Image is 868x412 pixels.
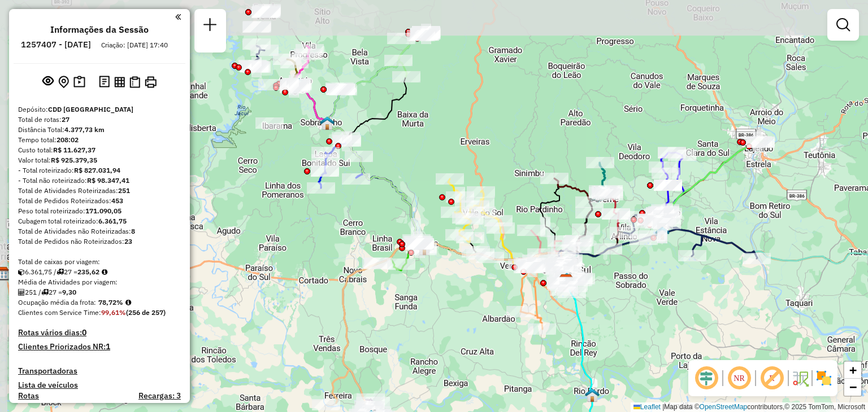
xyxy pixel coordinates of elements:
strong: 0 [82,327,86,338]
a: Nova sessão e pesquisa [199,14,222,39]
img: Exibir/Ocultar setores [815,369,833,387]
img: CDD Santa Cruz do Sul [559,274,574,288]
div: Atividade não roteirizada - VALDIR LAISSMANN - M [654,179,682,191]
strong: 453 [111,196,123,205]
img: Arroio do Tigre [292,77,306,92]
span: Ocultar deslocamento [693,365,720,392]
i: Cubagem total roteirizado [18,269,25,275]
span: Exibir rótulo [758,365,785,392]
img: Sobradinho [320,116,335,130]
button: Visualizar Romaneio [127,74,142,90]
img: Venâncio Aires [655,226,670,240]
strong: 171.090,05 [85,207,121,215]
a: OpenStreetMap [700,403,748,411]
div: Atividade não roteirizada - ANDRESSA FERNANDES [387,33,415,44]
div: Tempo total: [18,135,181,145]
h4: Clientes Priorizados NR: [18,342,181,352]
a: Rotas [18,391,39,401]
strong: 27 [62,115,70,124]
div: Atividade não roteirizada - LEONIR BERTOTTI [255,117,284,129]
i: Meta Caixas/viagem: 212,48 Diferença: 23,14 [102,269,107,275]
button: Visualizar relatório de Roteirização [112,74,127,89]
strong: 6.361,75 [98,217,127,225]
a: Exibir filtros [832,14,854,36]
div: - Total não roteirizado: [18,176,181,186]
h6: 1257407 - [DATE] [21,40,91,50]
strong: 23 [124,237,132,246]
strong: 251 [118,186,130,195]
img: Santa Cruz FAD [559,272,574,287]
div: 6.361,75 / 27 = [18,267,181,277]
div: Atividade não roteirizada - 61.534.957 NELCI HAMMERSCHMITT RAMINELLI [258,79,287,90]
div: Depósito: [18,104,181,115]
div: Total de caixas por viagem: [18,257,181,267]
strong: 78,72% [98,298,123,306]
strong: 8 [131,227,135,235]
strong: 9,30 [62,288,76,296]
i: Total de rotas [41,289,49,296]
button: Imprimir Rotas [142,74,159,90]
img: Fluxo de ruas [791,369,809,387]
div: Atividade não roteirizada - SCHUCH BEB'S [646,207,674,218]
div: Criação: [DATE] 17:40 [97,40,172,50]
i: Total de Atividades [18,289,25,296]
strong: 4.377,73 km [64,125,105,134]
div: Atividade não roteirizada - SCHMACHTENBERG e CIA [406,238,434,249]
div: Map data © contributors,© 2025 TomTom, Microsoft [631,402,868,412]
button: Exibir sessão original [40,73,56,91]
strong: CDD [GEOGRAPHIC_DATA] [48,105,133,113]
span: Ocupação média da frota: [18,298,96,306]
span: + [849,363,857,377]
div: - Total roteirizado: [18,165,181,176]
strong: 235,62 [77,268,99,276]
strong: R$ 827.031,94 [74,166,120,174]
div: Distância Total: [18,125,181,135]
div: Total de Atividades Roteirizadas: [18,186,181,196]
strong: R$ 98.347,41 [87,176,129,185]
a: Clique aqui para minimizar o painel [175,10,181,23]
div: 251 / 27 = [18,287,181,297]
h4: Informações da Sessão [50,24,149,35]
i: Total de rotas [57,269,64,275]
span: Clientes com Service Time: [18,308,101,317]
span: Ocultar NR [726,365,753,392]
div: Custo total: [18,145,181,155]
h4: Rotas vários dias: [18,328,181,338]
div: Total de Atividades não Roteirizadas: [18,226,181,236]
div: Cubagem total roteirizado: [18,216,181,226]
button: Painel de Sugestão [71,73,88,91]
span: − [849,380,857,394]
strong: R$ 925.379,35 [51,156,97,164]
div: Total de Pedidos Roteirizados: [18,196,181,206]
strong: (256 de 257) [126,308,166,317]
div: Total de Pedidos não Roteirizados: [18,236,181,247]
em: Média calculada utilizando a maior ocupação (%Peso ou %Cubagem) de cada rota da sessão. Rotas cro... [125,299,131,306]
div: Valor total: [18,155,181,165]
h4: Lista de veículos [18,380,181,390]
a: Zoom out [844,379,861,396]
strong: 99,61% [101,308,126,317]
div: Atividade não roteirizada - MINI MERCADO SODER L [602,208,630,220]
img: Rio Pardo [585,388,600,402]
button: Logs desbloquear sessão [97,73,112,91]
button: Centralizar mapa no depósito ou ponto de apoio [56,73,71,91]
div: Total de rotas: [18,115,181,125]
a: Leaflet [633,403,661,411]
strong: 208:02 [57,135,79,144]
a: Zoom in [844,362,861,379]
strong: 1 [106,341,110,352]
div: Média de Atividades por viagem: [18,277,181,287]
h4: Transportadoras [18,366,181,376]
strong: R$ 11.627,37 [53,146,96,154]
div: Peso total roteirizado: [18,206,181,216]
h4: Recargas: 3 [138,391,181,401]
span: | [662,403,664,411]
